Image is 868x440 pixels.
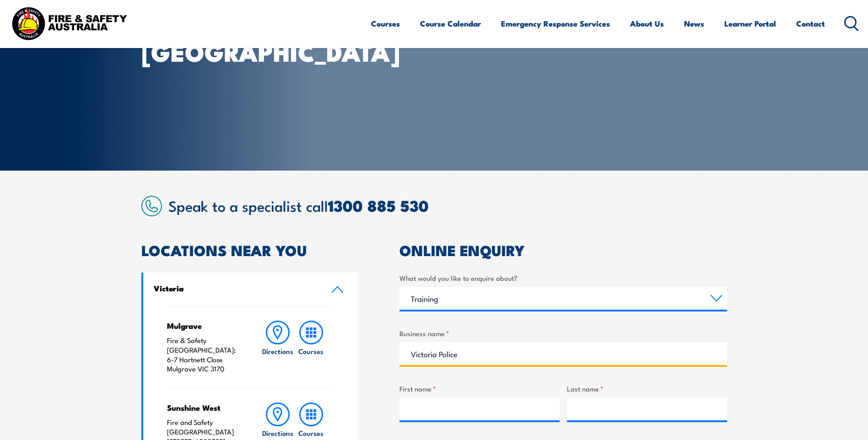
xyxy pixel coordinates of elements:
a: Learner Portal [724,11,776,36]
a: Courses [371,11,400,36]
h6: Courses [298,428,323,438]
h2: Speak to a specialist call [168,197,727,214]
a: Courses [295,321,328,374]
h4: Mulgrave [167,321,243,331]
a: News [684,11,704,36]
label: Business name [399,328,727,338]
a: Victoria [143,273,358,306]
a: Course Calendar [420,11,481,36]
h6: Courses [298,346,323,356]
a: About Us [630,11,664,36]
h2: LOCATIONS NEAR YOU [141,243,358,256]
label: What would you like to enquire about? [399,273,727,283]
a: Contact [796,11,825,36]
p: Fire & Safety [GEOGRAPHIC_DATA]: 6-7 Hartnett Close Mulgrave VIC 3170 [167,336,243,374]
a: 1300 885 530 [328,193,429,217]
h6: Directions [262,346,293,356]
label: First name [399,383,560,394]
h4: Sunshine West [167,402,243,413]
a: Emergency Response Services [501,11,610,36]
a: Directions [261,321,294,374]
h6: Directions [262,428,293,438]
h2: ONLINE ENQUIRY [399,243,727,256]
h4: Victoria [154,283,318,293]
label: Last name [567,383,727,394]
